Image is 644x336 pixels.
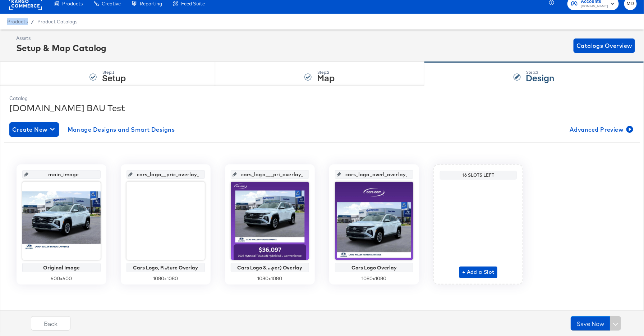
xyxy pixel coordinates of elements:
[102,70,126,75] div: Step: 1
[9,95,635,102] div: Catalog
[37,19,77,24] a: Product Catalogs
[65,122,178,137] button: Manage Designs and Smart Designs
[571,316,610,331] button: Save Now
[317,70,335,75] div: Step: 2
[526,72,555,83] strong: Design
[102,72,126,83] strong: Setup
[62,1,83,6] span: Products
[16,35,106,42] div: Assets
[12,124,56,135] span: Create New
[233,265,307,271] div: Cars Logo & ...yer) Overlay
[24,265,99,271] div: Original Image
[126,275,205,282] div: 1080 x 1080
[335,275,413,282] div: 1080 x 1080
[570,124,632,135] span: Advanced Preview
[22,275,101,282] div: 600 x 600
[9,122,59,137] button: Create New
[28,19,37,24] span: /
[526,70,555,75] div: Step: 3
[567,122,635,137] button: Advanced Preview
[140,1,162,6] span: Reporting
[7,19,28,24] span: Products
[102,1,121,6] span: Creative
[317,72,335,83] strong: Map
[576,41,632,51] span: Catalogs Overview
[128,265,203,271] div: Cars Logo, P...ture Overlay
[181,1,205,6] span: Feed Suite
[337,265,411,271] div: Cars Logo Overlay
[581,4,608,9] span: [DOMAIN_NAME]
[442,172,515,178] div: 16 Slots Left
[9,102,635,114] div: [DOMAIN_NAME] BAU Test
[16,42,106,54] div: Setup & Map Catalog
[68,124,175,135] span: Manage Designs and Smart Designs
[462,268,494,277] span: + Add a Slot
[459,267,497,278] button: + Add a Slot
[574,38,635,53] button: Catalogs Overview
[31,316,70,331] button: Back
[231,275,309,282] div: 1080 x 1080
